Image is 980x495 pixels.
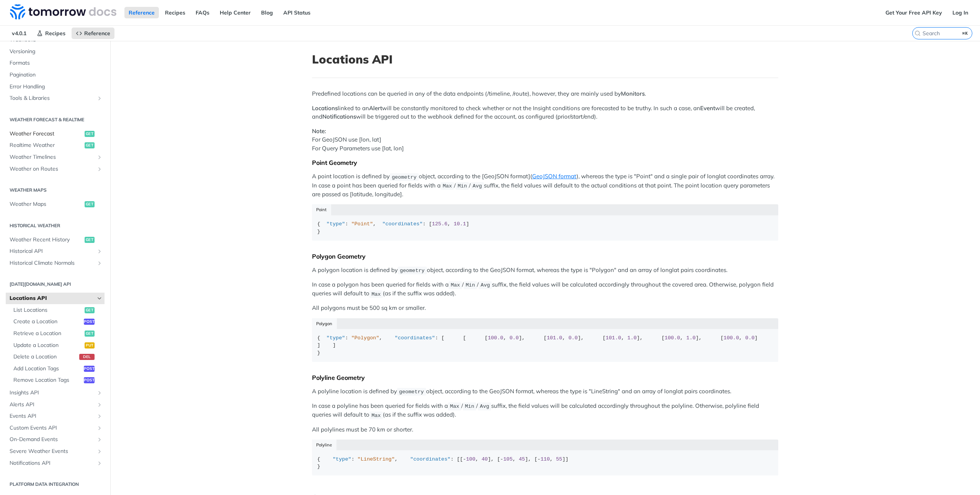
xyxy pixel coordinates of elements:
[327,335,345,341] span: "type"
[327,221,345,227] span: "type"
[96,436,103,443] button: Show subpages for On-Demand Events
[6,246,105,257] a: Historical APIShow subpages for Historical API
[724,335,739,341] span: 100.0
[399,389,424,395] span: geometry
[312,159,778,166] div: Point Geometry
[443,183,452,189] span: Max
[10,83,103,91] span: Error Handling
[10,48,103,55] span: Versioning
[33,28,70,39] a: Recipes
[10,424,95,432] span: Custom Events API
[395,335,435,341] span: "coordinates"
[568,335,578,341] span: 0.0
[10,459,95,467] span: Notifications API
[312,90,778,98] p: Predefined locations can be queried in any of the data endpoints (/timeline, /route), however, th...
[745,335,755,341] span: 0.0
[96,448,103,454] button: Show subpages for Severe Weather Events
[6,481,105,488] h2: Platform DATA integration
[96,413,103,419] button: Show subpages for Events API
[6,57,105,69] a: Formats
[454,221,466,227] span: 10.1
[6,234,105,246] a: Weather Recent Historyget
[96,402,103,408] button: Show subpages for Alerts API
[10,247,95,255] span: Historical API
[465,282,475,288] span: Min
[84,319,95,325] span: post
[6,69,105,81] a: Pagination
[6,399,105,410] a: Alerts APIShow subpages for Alerts API
[500,456,503,462] span: -
[10,351,105,363] a: Delete a Locationdel
[10,153,95,161] span: Weather Timelines
[96,154,103,160] button: Show subpages for Weather Timelines
[312,127,326,135] strong: Note:
[510,335,519,341] span: 0.0
[665,335,680,341] span: 100.0
[10,401,95,409] span: Alerts API
[532,173,577,180] a: GeoJSON format
[317,334,773,357] div: { : , : [ [ [ , ], [ , ], [ , ], [ , ], [ , ] ] ] }
[312,374,778,381] div: Polyline Geometry
[13,365,82,373] span: Add Location Tags
[13,306,83,314] span: List Locations
[6,422,105,434] a: Custom Events APIShow subpages for Custom Events API
[10,295,95,302] span: Locations API
[457,183,467,189] span: Min
[8,28,31,39] span: v4.0.1
[84,366,95,372] span: post
[84,30,110,37] span: Reference
[10,412,95,420] span: Events API
[6,410,105,422] a: Events APIShow subpages for Events API
[503,456,513,462] span: 105
[10,130,83,138] span: Weather Forecast
[257,7,277,18] a: Blog
[547,335,562,341] span: 101.0
[84,377,95,383] span: post
[537,456,541,462] span: -
[10,200,83,208] span: Weather Maps
[72,28,114,39] a: Reference
[400,268,425,274] span: geometry
[351,221,373,227] span: "Point"
[85,331,95,337] span: get
[519,456,525,462] span: 45
[10,142,83,149] span: Realtime Weather
[10,304,105,316] a: List Locationsget
[191,7,214,18] a: FAQs
[10,389,95,397] span: Insights API
[161,7,189,18] a: Recipes
[6,293,105,304] a: Locations APIHide subpages for Locations API
[6,163,105,175] a: Weather on RoutesShow subpages for Weather on Routes
[481,282,490,288] span: Avg
[312,425,778,434] p: All polylines must be 70 km or shorter.
[480,404,489,409] span: Avg
[960,29,970,37] kbd: ⌘K
[371,291,381,297] span: Max
[85,131,95,137] span: get
[96,295,103,301] button: Hide subpages for Locations API
[488,335,503,341] span: 100.0
[96,248,103,254] button: Show subpages for Historical API
[312,104,338,112] strong: Locations
[465,404,474,409] span: Min
[948,7,972,18] a: Log In
[124,7,159,18] a: Reference
[915,30,921,36] svg: Search
[6,446,105,457] a: Severe Weather EventsShow subpages for Severe Weather Events
[10,363,105,375] a: Add Location Tagspost
[45,30,65,37] span: Recipes
[96,260,103,266] button: Show subpages for Historical Climate Normals
[85,142,95,148] span: get
[621,90,645,97] strong: Monitors
[700,104,715,112] strong: Event
[556,456,562,462] span: 55
[6,116,105,123] h2: Weather Forecast & realtime
[312,252,778,260] div: Polygon Geometry
[6,187,105,194] h2: Weather Maps
[10,328,105,339] a: Retrieve a Locationget
[482,456,488,462] span: 40
[6,257,105,269] a: Historical Climate NormalsShow subpages for Historical Climate Normals
[392,174,416,180] span: geometry
[312,387,778,396] p: A polyline location is defined by object, according to the GeoJSON format, whereas the type is "L...
[13,318,82,326] span: Create a Location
